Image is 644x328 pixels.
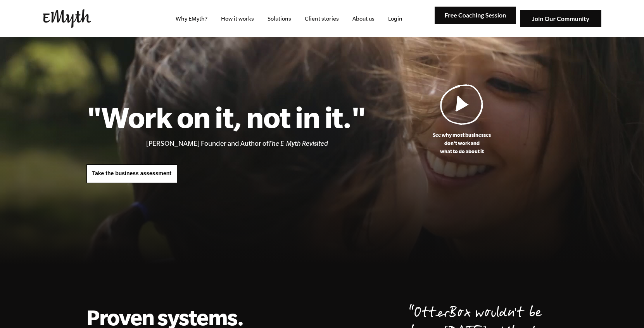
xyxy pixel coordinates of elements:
[366,84,558,155] a: See why most businessesdon't work andwhat to do about it
[268,140,328,147] i: The E-Myth Revisited
[86,164,177,183] a: Take the business assessment
[440,84,483,125] img: Play Video
[366,131,558,155] p: See why most businesses don't work and what to do about it
[86,100,366,134] h1: "Work on it, not in it."
[43,9,91,28] img: EMyth
[605,291,644,328] iframe: Chat Widget
[92,170,171,176] span: Take the business assessment
[520,10,601,28] img: Join Our Community
[435,7,516,24] img: Free Coaching Session
[146,138,366,149] li: [PERSON_NAME] Founder and Author of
